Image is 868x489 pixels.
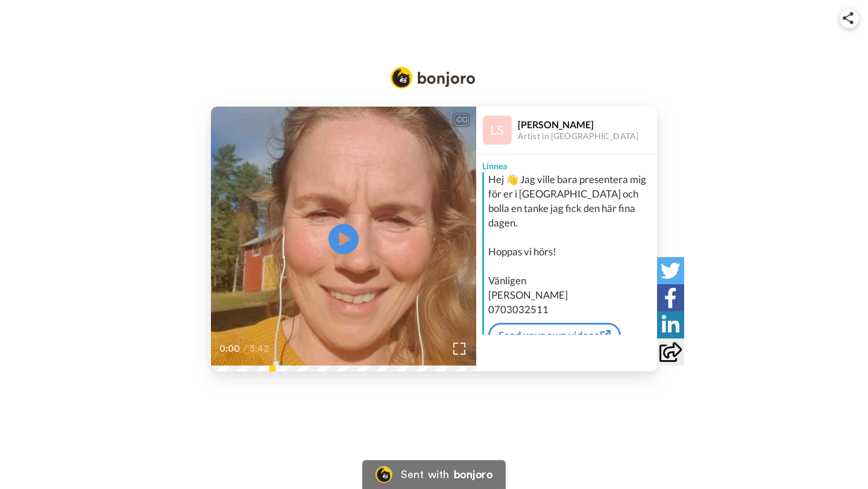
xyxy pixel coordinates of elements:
img: Full screen [453,343,465,355]
span: / [243,341,247,356]
img: ic_share.svg [843,12,854,24]
span: 0:00 [219,341,241,356]
div: CC [454,114,469,126]
div: Hej 👋 Jag ville bara presentera mig för er i [GEOGRAPHIC_DATA] och bolla en tanke jag fick den hä... [488,172,654,317]
a: Send your own videos [488,323,621,348]
div: [PERSON_NAME] [518,119,656,130]
span: 3:42 [250,341,271,356]
img: Bonjoro Logo [391,67,475,89]
img: Profile Image [483,116,512,145]
div: Artist in [GEOGRAPHIC_DATA] [518,131,656,142]
div: Linnea [476,154,657,172]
